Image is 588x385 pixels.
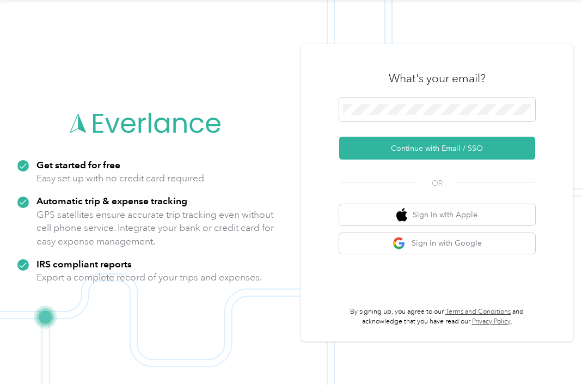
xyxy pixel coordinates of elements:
[36,159,120,170] strong: Get started for free
[418,178,456,189] span: OR
[36,195,187,206] strong: Automatic trip & expense tracking
[36,172,204,185] p: Easy set up with no credit card required
[396,208,407,222] img: apple logo
[339,204,535,225] button: apple logoSign in with Apple
[36,271,262,284] p: Export a complete record of your trips and expenses.
[36,258,132,270] strong: IRS compliant reports
[339,233,535,254] button: google logoSign in with Google
[36,208,274,248] p: GPS satellites ensure accurate trip tracking even without cell phone service. Integrate your bank...
[472,317,511,326] a: Privacy Policy
[393,237,406,250] img: google logo
[389,71,486,86] h3: What's your email?
[339,137,535,160] button: Continue with Email / SSO
[445,308,511,316] a: Terms and Conditions
[339,307,535,326] p: By signing up, you agree to our and acknowledge that you have read our .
